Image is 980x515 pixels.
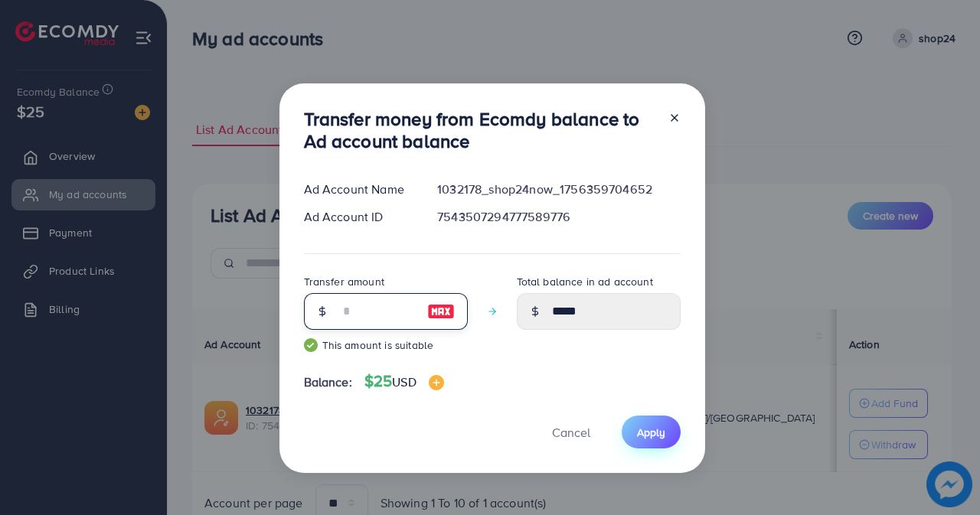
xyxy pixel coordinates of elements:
span: Cancel [552,424,590,441]
img: image [429,375,444,390]
span: Balance: [304,373,352,391]
button: Cancel [533,416,609,448]
h4: $25 [364,372,444,391]
div: Ad Account ID [292,208,426,226]
div: 7543507294777589776 [425,208,692,226]
small: This amount is suitable [304,337,468,353]
label: Total balance in ad account [517,274,653,289]
label: Transfer amount [304,274,384,289]
div: Ad Account Name [292,181,426,198]
img: image [427,302,455,321]
img: guide [304,338,318,352]
h3: Transfer money from Ecomdy balance to Ad account balance [304,108,656,152]
span: USD [392,373,416,390]
button: Apply [622,416,681,448]
div: 1032178_shop24now_1756359704652 [425,181,692,198]
span: Apply [637,425,665,440]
